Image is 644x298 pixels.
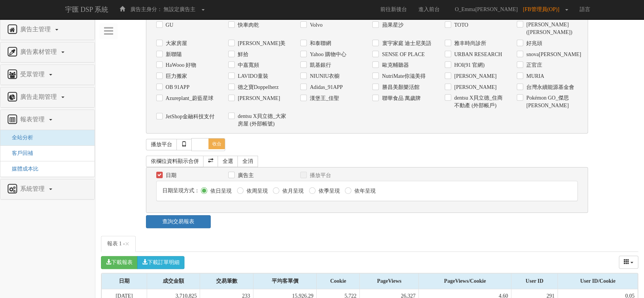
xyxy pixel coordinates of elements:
label: Pokémon GO_傑思[PERSON_NAME] [524,94,577,110]
span: 廣告主管理 [18,26,54,32]
a: 全站分析 [6,135,33,140]
div: Cookie [317,274,359,289]
span: 報表管理 [18,116,48,122]
span: 受眾管理 [18,71,48,77]
span: 收合 [208,139,225,149]
a: 受眾管理 [6,69,89,81]
label: 廣告主 [236,172,254,179]
span: O_Emma[PERSON_NAME] [451,6,522,12]
label: 德之寶Doppelherz [236,84,279,91]
span: [FB管理員(OP)] [523,6,563,12]
div: 日期 [102,274,147,289]
label: 新聯陽 [164,51,182,58]
span: 系統管理 [18,185,48,192]
label: 日期 [164,172,176,179]
label: 台灣永續能源基金會 [524,84,574,91]
a: 廣告素材管理 [6,46,89,58]
label: snova[PERSON_NAME] [524,51,577,58]
label: NIUNIU衣櫥 [308,72,340,80]
a: 全選 [218,156,238,167]
label: TOTO [452,21,468,29]
label: JetShop金融科技支付 [164,113,215,121]
a: 全消 [237,156,258,167]
label: 依月呈現 [280,187,304,195]
a: 查詢交易報表 [146,215,211,228]
label: 依周呈現 [245,187,268,195]
label: SENSE ОF PLACE [380,51,425,58]
label: Adidas_91APP [308,84,343,91]
button: columns [619,256,639,269]
div: Columns [619,256,639,269]
label: dentsu X貝立德_大家房屋 (外部帳號) [236,113,289,128]
label: 聯華食品 萬歲牌 [380,95,421,102]
label: 漢堡王_佳聖 [308,95,339,102]
label: GU [164,21,173,29]
label: 鮮拾 [236,51,248,58]
a: 客戶回補 [6,150,33,156]
button: 下載報表 [101,256,138,269]
div: 平均客單價 [253,274,316,289]
label: Azureplant_蔚藍星球 [164,95,213,102]
div: 成交金額 [147,274,200,289]
label: 好兆頭 [524,40,542,47]
label: 寰宇家庭 迪士尼美語 [380,40,431,47]
a: 廣告走期管理 [6,91,89,103]
label: 快車肉乾 [236,21,259,29]
label: [PERSON_NAME]美 [236,40,285,47]
label: Yahoo 購物中心 [308,51,346,58]
a: 廣告主管理 [6,24,89,36]
span: 無設定廣告主 [163,6,195,12]
label: OB 91APP [164,84,190,91]
a: 系統管理 [6,183,89,195]
a: 報表管理 [6,114,89,126]
span: 廣告走期管理 [18,93,61,100]
button: 下載訂單明細 [137,256,184,269]
label: HOI(91 官網) [452,61,485,69]
label: MURIA [524,72,544,80]
label: 播放平台 [308,172,331,179]
label: URBAN RESEARCH [452,51,502,58]
label: [PERSON_NAME] [452,72,497,80]
div: User ID/Cookie [558,274,638,289]
label: dentsu X貝立德_住商不動產 (外部帳戶) [452,94,505,110]
a: 媒體成本比 [6,166,38,172]
label: 雅丰時尚診所 [452,40,486,47]
label: 巨力搬家 [164,72,187,80]
label: 蘋果星沙 [380,21,403,29]
label: [PERSON_NAME] [452,84,497,91]
label: 凱基銀行 [308,61,331,69]
label: 勝昌美顏樂活館 [380,84,419,91]
label: Volvo [308,21,322,29]
label: 中嘉寬頻 [236,61,259,69]
div: PageViews/Cookie [419,274,511,289]
span: 日期呈現方式： [162,188,200,193]
div: PageViews [360,274,418,289]
button: Close [125,240,130,248]
label: NutriMate你滋美得 [380,72,425,80]
span: 廣告主身分： [130,6,162,12]
a: 報表 1 - [101,236,136,252]
label: [PERSON_NAME]([PERSON_NAME]) [524,21,577,36]
label: HaWooo 好物 [164,61,197,69]
label: 歐克輔聽器 [380,61,409,69]
label: 和泰聯網 [308,40,331,47]
label: 依季呈現 [317,187,340,195]
label: 依年呈現 [352,187,376,195]
span: 廣告素材管理 [18,48,61,55]
span: × [125,239,130,248]
div: User ID [511,274,557,289]
label: [PERSON_NAME] [236,95,280,102]
label: 大家房屋 [164,40,187,47]
label: LAVIDO童裝 [236,72,268,80]
div: 交易筆數 [200,274,253,289]
label: 正官庄 [524,61,542,69]
label: 依日呈現 [208,187,232,195]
